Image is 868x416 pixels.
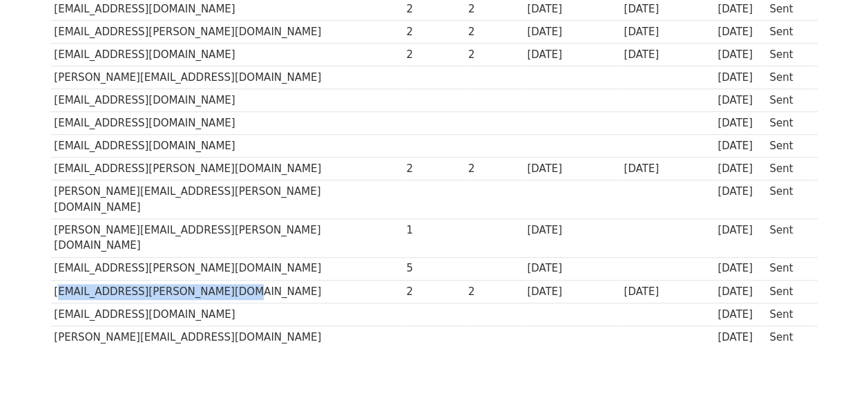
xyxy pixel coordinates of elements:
[51,257,403,280] td: [EMAIL_ADDRESS][PERSON_NAME][DOMAIN_NAME]
[527,284,617,300] div: [DATE]
[766,158,810,180] td: Sent
[624,47,711,63] div: [DATE]
[527,161,617,177] div: [DATE]
[717,138,763,154] div: [DATE]
[717,307,763,323] div: [DATE]
[624,24,711,40] div: [DATE]
[717,261,763,276] div: [DATE]
[766,280,810,303] td: Sent
[717,115,763,131] div: [DATE]
[406,223,461,238] div: 1
[51,89,403,112] td: [EMAIL_ADDRESS][DOMAIN_NAME]
[468,284,521,300] div: 2
[51,135,403,158] td: [EMAIL_ADDRESS][DOMAIN_NAME]
[766,257,810,280] td: Sent
[51,303,403,325] td: [EMAIL_ADDRESS][DOMAIN_NAME]
[717,330,763,346] div: [DATE]
[624,161,711,177] div: [DATE]
[51,112,403,135] td: [EMAIL_ADDRESS][DOMAIN_NAME]
[51,20,403,43] td: [EMAIL_ADDRESS][PERSON_NAME][DOMAIN_NAME]
[468,161,521,177] div: 2
[717,47,763,63] div: [DATE]
[468,47,521,63] div: 2
[406,1,461,17] div: 2
[527,1,617,17] div: [DATE]
[766,180,810,219] td: Sent
[51,43,403,66] td: [EMAIL_ADDRESS][DOMAIN_NAME]
[766,89,810,112] td: Sent
[51,158,403,180] td: [EMAIL_ADDRESS][PERSON_NAME][DOMAIN_NAME]
[51,219,403,258] td: [PERSON_NAME][EMAIL_ADDRESS][PERSON_NAME][DOMAIN_NAME]
[468,1,521,17] div: 2
[527,261,617,276] div: [DATE]
[468,24,521,40] div: 2
[766,325,810,348] td: Sent
[766,43,810,66] td: Sent
[527,223,617,238] div: [DATE]
[766,303,810,325] td: Sent
[717,284,763,300] div: [DATE]
[624,1,711,17] div: [DATE]
[799,350,868,416] iframe: Chat Widget
[717,161,763,177] div: [DATE]
[766,20,810,43] td: Sent
[766,219,810,258] td: Sent
[766,112,810,135] td: Sent
[527,47,617,63] div: [DATE]
[717,184,763,200] div: [DATE]
[717,223,763,238] div: [DATE]
[51,180,403,219] td: [PERSON_NAME][EMAIL_ADDRESS][PERSON_NAME][DOMAIN_NAME]
[51,280,403,303] td: [EMAIL_ADDRESS][PERSON_NAME][DOMAIN_NAME]
[51,66,403,89] td: [PERSON_NAME][EMAIL_ADDRESS][DOMAIN_NAME]
[766,66,810,89] td: Sent
[717,93,763,108] div: [DATE]
[406,284,461,300] div: 2
[406,161,461,177] div: 2
[406,24,461,40] div: 2
[717,24,763,40] div: [DATE]
[51,325,403,348] td: [PERSON_NAME][EMAIL_ADDRESS][DOMAIN_NAME]
[406,47,461,63] div: 2
[624,284,711,300] div: [DATE]
[717,70,763,86] div: [DATE]
[766,135,810,158] td: Sent
[406,261,461,276] div: 5
[527,24,617,40] div: [DATE]
[717,1,763,17] div: [DATE]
